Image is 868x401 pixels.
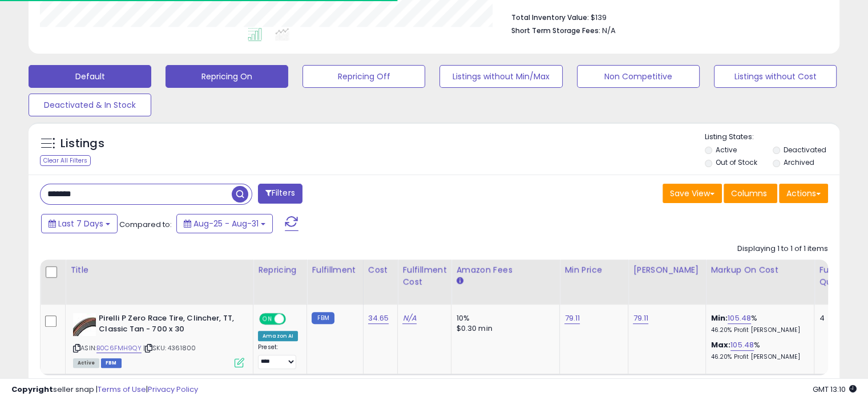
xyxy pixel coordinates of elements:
[176,214,273,233] button: Aug-25 - Aug-31
[99,313,237,337] b: Pirelli P Zero Race Tire, Clincher, TT, Classic Tan - 700 x 30
[731,188,767,199] span: Columns
[730,339,754,351] a: 105.48
[258,343,298,369] div: Preset:
[73,358,99,368] span: All listings currently available for purchase on Amazon
[148,384,198,395] a: Privacy Policy
[710,339,730,350] b: Max:
[260,314,274,324] span: ON
[29,65,151,88] button: Default
[402,264,446,288] div: Fulfillment Cost
[456,323,551,334] div: $0.30 min
[165,65,288,88] button: Repricing On
[710,353,805,361] p: 46.20% Profit [PERSON_NAME]
[101,358,122,368] span: FBM
[368,313,389,324] a: 34.65
[813,384,857,395] span: 2025-09-8 13:10 GMT
[577,65,700,88] button: Non Competitive
[119,219,172,230] span: Compared to:
[705,132,839,143] p: Listing States:
[737,244,828,254] div: Displaying 1 to 1 of 1 items
[439,65,562,88] button: Listings without Min/Max
[60,136,104,152] h5: Listings
[714,65,837,88] button: Listings without Cost
[728,313,751,324] a: 105.48
[511,13,589,22] b: Total Inventory Value:
[706,260,814,305] th: The percentage added to the cost of goods (COGS) that forms the calculator for Min & Max prices.
[724,184,777,203] button: Columns
[710,326,805,334] p: 46.20% Profit [PERSON_NAME]
[716,157,757,167] label: Out of Stock
[58,218,103,229] span: Last 7 Days
[11,384,198,395] div: seller snap | |
[258,184,302,204] button: Filters
[456,264,555,276] div: Amazon Fees
[96,343,142,353] a: B0C6FMH9QY
[40,155,91,166] div: Clear All Filters
[710,313,728,323] b: Min:
[70,264,248,276] div: Title
[402,313,416,324] a: N/A
[819,264,858,288] div: Fulfillable Quantity
[11,384,53,395] strong: Copyright
[258,264,302,276] div: Repricing
[73,313,244,366] div: ASIN:
[633,313,648,324] a: 79.11
[284,314,302,324] span: OFF
[564,264,623,276] div: Min Price
[29,94,151,116] button: Deactivated & In Stock
[312,264,358,276] div: Fulfillment
[193,218,259,229] span: Aug-25 - Aug-31
[783,157,814,167] label: Archived
[41,214,118,233] button: Last 7 Days
[602,25,616,36] span: N/A
[143,343,196,353] span: | SKU: 4361800
[368,264,393,276] div: Cost
[73,313,96,336] img: 41UjxyNwcXL._SL40_.jpg
[633,264,701,276] div: [PERSON_NAME]
[710,313,805,334] div: %
[710,264,809,276] div: Markup on Cost
[564,313,580,324] a: 79.11
[783,145,826,155] label: Deactivated
[258,331,298,341] div: Amazon AI
[456,276,463,286] small: Amazon Fees.
[456,313,551,323] div: 10%
[779,184,828,203] button: Actions
[819,313,854,323] div: 4
[663,184,722,203] button: Save View
[312,312,334,324] small: FBM
[511,10,819,23] li: $139
[98,384,146,395] a: Terms of Use
[716,145,737,155] label: Active
[302,65,425,88] button: Repricing Off
[710,340,805,361] div: %
[511,26,600,35] b: Short Term Storage Fees:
